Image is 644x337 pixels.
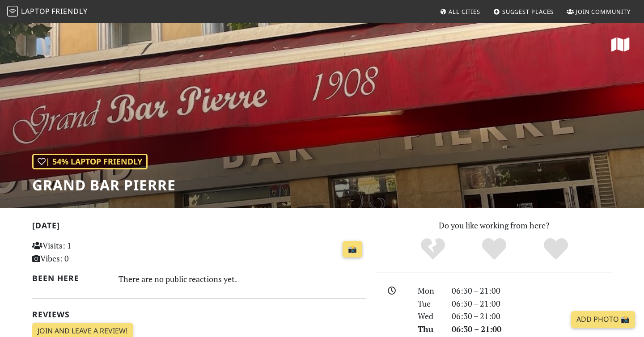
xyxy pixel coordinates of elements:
[32,221,366,234] h2: [DATE]
[449,8,480,16] span: All Cities
[463,237,525,261] div: Yes
[32,310,366,319] h2: Reviews
[7,6,18,17] img: LaptopFriendly
[571,311,635,328] a: Add Photo 📸
[446,323,617,336] div: 06:30 – 21:00
[525,237,587,261] div: Definitely!
[32,154,148,169] div: | 54% Laptop Friendly
[119,272,366,286] div: There are no public reactions yet.
[502,8,554,16] span: Suggest Places
[446,297,617,310] div: 06:30 – 21:00
[32,177,176,194] h1: Grand Bar Pierre
[377,219,612,232] p: Do you like working from here?
[412,284,446,297] div: Mon
[51,6,87,16] span: Friendly
[563,4,634,20] a: Join Community
[412,297,446,310] div: Tue
[446,284,617,297] div: 06:30 – 21:00
[490,4,558,20] a: Suggest Places
[576,8,631,16] span: Join Community
[436,4,484,20] a: All Cities
[21,6,50,16] span: Laptop
[32,274,108,283] h2: Been here
[7,4,88,20] a: LaptopFriendly LaptopFriendly
[412,323,446,336] div: Thu
[343,241,362,258] a: 📸
[446,310,617,323] div: 06:30 – 21:00
[412,310,446,323] div: Wed
[32,239,136,265] p: Visits: 1 Vibes: 0
[402,237,464,261] div: No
